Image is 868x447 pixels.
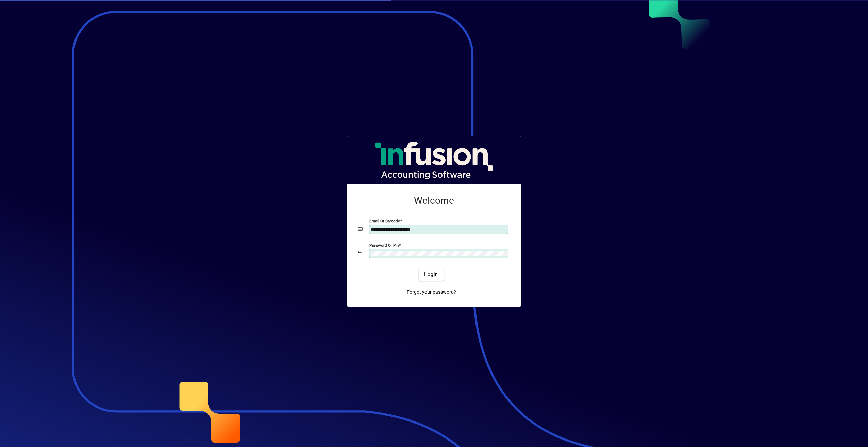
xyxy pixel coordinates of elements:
a: Forgot your password? [404,286,459,298]
span: Login [424,271,438,278]
mat-label: Email or Barcode [369,218,400,223]
button: Login [419,268,444,281]
span: Forgot your password? [407,288,456,296]
h2: Welcome [358,195,510,206]
mat-label: Password or Pin [369,243,399,247]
